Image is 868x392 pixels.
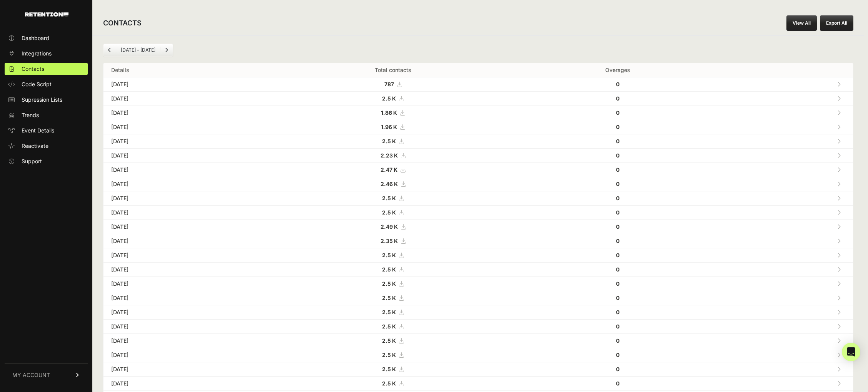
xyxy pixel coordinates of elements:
a: 2.5 K [382,366,404,372]
a: Event Details [5,124,88,137]
strong: 2.5 K [382,295,396,301]
strong: 0 [616,195,619,201]
td: [DATE] [103,77,267,92]
span: Code Script [22,80,52,88]
strong: 2.47 K [381,166,397,173]
li: [DATE] - [DATE] [116,47,160,53]
strong: 787 [384,81,394,87]
strong: 0 [616,295,619,301]
strong: 2.5 K [382,337,396,344]
a: View All [786,15,817,31]
strong: 2.5 K [382,266,396,273]
a: 2.23 K [381,152,406,159]
button: Export All [820,15,853,31]
td: [DATE] [103,106,267,120]
span: MY ACCOUNT [12,371,50,379]
strong: 0 [616,266,619,273]
td: [DATE] [103,220,267,234]
strong: 2.5 K [382,309,396,315]
a: 2.46 K [381,181,406,187]
a: 2.5 K [382,138,404,144]
a: 2.35 K [381,238,406,244]
strong: 0 [616,81,619,87]
td: [DATE] [103,177,267,191]
strong: 1.86 K [381,109,397,116]
a: 2.5 K [382,280,404,287]
strong: 2.49 K [381,223,398,230]
td: [DATE] [103,120,267,134]
span: Trends [22,111,39,119]
td: [DATE] [103,348,267,362]
strong: 2.5 K [382,138,396,144]
strong: 2.5 K [382,380,396,387]
span: Supression Lists [22,96,62,104]
a: Previous [103,44,116,56]
a: 2.5 K [382,266,404,273]
strong: 2.5 K [382,352,396,358]
strong: 0 [616,337,619,344]
strong: 0 [616,352,619,358]
a: Dashboard [5,32,88,44]
th: Total contacts [267,63,519,77]
td: [DATE] [103,234,267,248]
strong: 0 [616,238,619,244]
strong: 0 [616,380,619,387]
strong: 2.35 K [381,238,398,244]
strong: 0 [616,181,619,187]
a: 2.5 K [382,309,404,315]
a: 2.5 K [382,323,404,330]
a: 2.5 K [382,252,404,258]
span: Event Details [22,127,54,134]
strong: 2.5 K [382,252,396,258]
strong: 0 [616,209,619,216]
strong: 2.5 K [382,209,396,216]
a: 2.5 K [382,295,404,301]
td: [DATE] [103,191,267,206]
td: [DATE] [103,206,267,220]
div: Open Intercom Messenger [842,343,860,361]
a: 1.86 K [381,109,405,116]
a: Next [160,44,173,56]
strong: 0 [616,323,619,330]
a: Reactivate [5,140,88,152]
td: [DATE] [103,320,267,334]
td: [DATE] [103,92,267,106]
strong: 0 [616,223,619,230]
a: 2.5 K [382,352,404,358]
a: 2.5 K [382,195,404,201]
span: Reactivate [22,142,48,150]
a: 2.5 K [382,209,404,216]
td: [DATE] [103,305,267,320]
strong: 0 [616,152,619,159]
a: 2.5 K [382,95,404,102]
td: [DATE] [103,277,267,291]
span: Support [22,157,42,165]
a: Contacts [5,63,88,75]
strong: 0 [616,95,619,102]
img: Retention.com [25,12,68,17]
strong: 0 [616,252,619,258]
strong: 2.5 K [382,95,396,102]
strong: 1.96 K [381,124,397,130]
td: [DATE] [103,334,267,348]
th: Overages [519,63,716,77]
a: Trends [5,109,88,121]
a: 2.5 K [382,380,404,387]
strong: 2.5 K [382,323,396,330]
strong: 0 [616,366,619,372]
strong: 2.23 K [381,152,398,159]
strong: 2.46 K [381,181,398,187]
span: Dashboard [22,34,49,42]
a: 1.96 K [381,124,405,130]
strong: 0 [616,109,619,116]
strong: 0 [616,280,619,287]
strong: 0 [616,309,619,315]
td: [DATE] [103,377,267,391]
a: 2.5 K [382,337,404,344]
strong: 0 [616,124,619,130]
a: 2.49 K [381,223,406,230]
td: [DATE] [103,291,267,305]
td: [DATE] [103,248,267,263]
span: Integrations [22,50,52,57]
h2: CONTACTS [103,18,142,28]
